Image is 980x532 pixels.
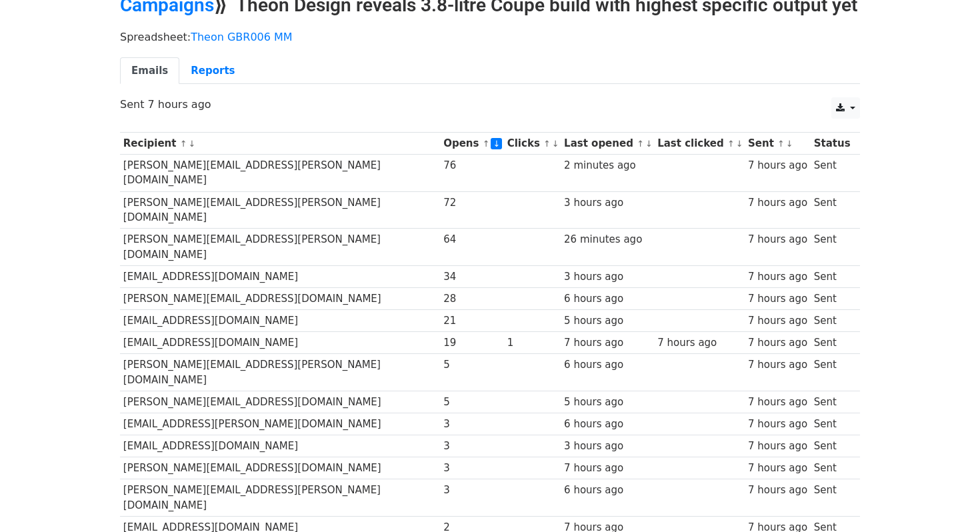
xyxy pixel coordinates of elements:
div: 7 hours ago [564,335,651,351]
div: 19 [443,335,501,351]
div: 64 [443,232,501,247]
div: 2 minutes ago [564,158,651,173]
div: 26 minutes ago [564,232,651,247]
div: 7 hours ago [748,439,807,454]
a: ↓ [188,139,195,149]
p: Sent 7 hours ago [120,97,860,111]
div: 7 hours ago [748,195,807,211]
td: [EMAIL_ADDRESS][DOMAIN_NAME] [120,310,440,332]
div: 7 hours ago [748,232,807,247]
td: [PERSON_NAME][EMAIL_ADDRESS][PERSON_NAME][DOMAIN_NAME] [120,354,440,391]
div: 7 hours ago [748,335,807,351]
p: Spreadsheet: [120,30,860,44]
div: 7 hours ago [748,483,807,498]
td: [PERSON_NAME][EMAIL_ADDRESS][DOMAIN_NAME] [120,288,440,310]
div: 3 [443,461,501,476]
div: 7 hours ago [748,417,807,432]
div: 72 [443,195,501,211]
th: Status [811,133,853,155]
div: 6 hours ago [564,417,651,432]
a: ↑ [483,139,490,149]
a: ↓ [786,139,793,149]
div: 5 [443,357,501,373]
div: 6 hours ago [564,291,651,307]
a: ↓ [645,139,653,149]
td: [PERSON_NAME][EMAIL_ADDRESS][PERSON_NAME][DOMAIN_NAME] [120,479,440,517]
a: ↑ [637,139,644,149]
a: ↓ [491,138,502,149]
div: 5 hours ago [564,313,651,329]
a: ↑ [777,139,785,149]
td: Sent [811,457,853,479]
div: 7 hours ago [748,291,807,307]
div: 7 hours ago [748,395,807,410]
th: Last opened [561,133,654,155]
div: 6 hours ago [564,483,651,498]
div: 3 hours ago [564,439,651,454]
td: Sent [811,265,853,287]
td: Sent [811,332,853,354]
td: Sent [811,413,853,435]
div: 7 hours ago [657,335,741,351]
a: ↓ [552,139,559,149]
td: Sent [811,354,853,391]
td: [EMAIL_ADDRESS][PERSON_NAME][DOMAIN_NAME] [120,413,440,435]
td: Sent [811,191,853,229]
div: 6 hours ago [564,357,651,373]
a: Theon GBR006 MM [191,31,293,43]
div: 3 hours ago [564,269,651,285]
div: 3 hours ago [564,195,651,211]
th: Last clicked [654,133,745,155]
td: Sent [811,229,853,266]
td: Sent [811,310,853,332]
div: 21 [443,313,501,329]
div: 34 [443,269,501,285]
td: [PERSON_NAME][EMAIL_ADDRESS][PERSON_NAME][DOMAIN_NAME] [120,229,440,266]
td: [PERSON_NAME][EMAIL_ADDRESS][DOMAIN_NAME] [120,391,440,413]
a: ↑ [543,139,551,149]
div: 5 hours ago [564,395,651,410]
td: [EMAIL_ADDRESS][DOMAIN_NAME] [120,332,440,354]
div: 3 [443,417,501,432]
div: 7 hours ago [748,313,807,329]
div: 76 [443,158,501,173]
div: 7 hours ago [748,357,807,373]
a: ↓ [736,139,743,149]
td: [PERSON_NAME][EMAIL_ADDRESS][PERSON_NAME][DOMAIN_NAME] [120,191,440,229]
td: Sent [811,435,853,457]
a: ↑ [727,139,735,149]
div: 3 [443,483,501,498]
td: Sent [811,288,853,310]
div: 3 [443,439,501,454]
div: 7 hours ago [564,461,651,476]
td: [PERSON_NAME][EMAIL_ADDRESS][DOMAIN_NAME] [120,457,440,479]
a: Reports [179,57,246,85]
td: Sent [811,479,853,517]
td: Sent [811,155,853,192]
th: Opens [440,133,504,155]
th: Sent [745,133,811,155]
div: 7 hours ago [748,461,807,476]
td: [EMAIL_ADDRESS][DOMAIN_NAME] [120,265,440,287]
div: 7 hours ago [748,158,807,173]
th: Clicks [504,133,561,155]
div: 1 [507,335,558,351]
div: 5 [443,395,501,410]
div: 28 [443,291,501,307]
td: [PERSON_NAME][EMAIL_ADDRESS][PERSON_NAME][DOMAIN_NAME] [120,155,440,192]
th: Recipient [120,133,440,155]
iframe: Chat Widget [913,468,980,532]
td: [EMAIL_ADDRESS][DOMAIN_NAME] [120,435,440,457]
td: Sent [811,391,853,413]
a: Emails [120,57,179,85]
div: 7 hours ago [748,269,807,285]
a: ↑ [180,139,187,149]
